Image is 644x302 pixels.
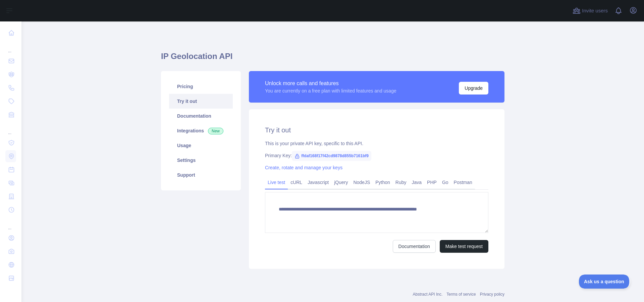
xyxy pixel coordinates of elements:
a: NodeJS [351,177,373,188]
span: ffdaf168f17f42cd9878d855b7161bf9 [292,151,371,161]
a: Go [439,177,451,188]
div: Primary Key: [265,152,488,159]
a: PHP [424,177,439,188]
a: Abstract API Inc. [413,292,443,297]
a: Postman [451,177,475,188]
h2: Try it out [265,125,488,135]
div: ... [5,122,16,135]
a: Create, rotate and manage your keys [265,165,342,170]
div: Unlock more calls and features [265,79,396,87]
iframe: Toggle Customer Support [579,275,631,289]
button: Upgrade [459,82,488,95]
button: Invite users [571,5,609,16]
a: Documentation [169,109,233,123]
a: Settings [169,153,233,168]
div: ... [5,40,16,54]
h1: IP Geolocation API [161,51,504,67]
a: jQuery [331,177,351,188]
a: Documentation [393,240,436,253]
span: New [208,128,223,134]
a: Live test [265,177,288,188]
a: Usage [169,138,233,153]
a: Javascript [305,177,331,188]
a: Pricing [169,79,233,94]
div: You are currently on a free plan with limited features and usage [265,87,396,94]
a: Java [409,177,425,188]
a: Integrations New [169,123,233,138]
button: Make test request [440,240,488,253]
a: cURL [288,177,305,188]
a: Python [373,177,393,188]
a: Privacy policy [480,292,504,297]
a: Ruby [393,177,409,188]
a: Support [169,168,233,182]
a: Terms of service [446,292,476,297]
div: ... [5,217,16,231]
span: Invite users [582,7,608,15]
a: Try it out [169,94,233,109]
div: This is your private API key, specific to this API. [265,140,488,147]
